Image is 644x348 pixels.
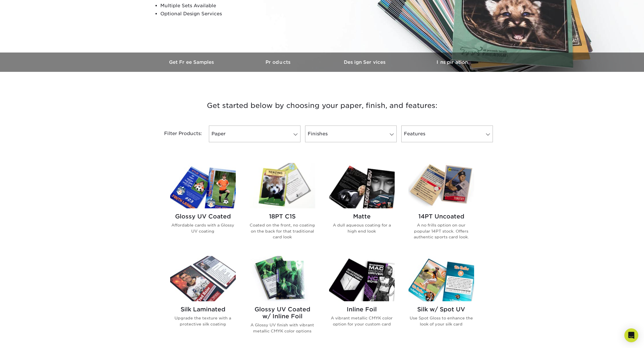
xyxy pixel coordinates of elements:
[170,222,236,234] p: Affordable cards with a Glossy UV coating
[149,126,207,142] div: Filter Products:
[149,59,235,65] h3: Get Free Samples
[235,59,322,65] h3: Products
[250,222,315,240] p: Coated on the front, no coating on the back for that traditional card look
[170,306,236,313] h2: Silk Laminated
[170,256,236,301] img: Silk Laminated Trading Cards
[250,256,315,343] a: Glossy UV Coated w/ Inline Foil Trading Cards Glossy UV Coated w/ Inline Foil A Glossy UV finish ...
[250,306,315,320] h2: Glossy UV Coated w/ Inline Foil
[160,2,300,10] li: Multiple Sets Available
[235,53,322,72] a: Products
[329,256,395,343] a: Inline Foil Trading Cards Inline Foil A vibrant metallic CMYK color option for your custom card
[409,163,474,208] img: 14PT Uncoated Trading Cards
[250,213,315,220] h2: 18PT C1S
[409,306,474,313] h2: Silk w/ Spot UV
[305,126,397,142] a: Finishes
[329,315,395,327] p: A vibrant metallic CMYK color option for your custom card
[322,59,409,65] h3: Design Services
[409,163,474,249] a: 14PT Uncoated Trading Cards 14PT Uncoated A no frills option on our popular 14PT stock. Offers au...
[409,213,474,220] h2: 14PT Uncoated
[409,315,474,327] p: Use Spot Gloss to enhance the look of your silk card
[401,126,493,142] a: Features
[322,53,409,72] a: Design Services
[250,256,315,301] img: Glossy UV Coated w/ Inline Foil Trading Cards
[170,163,236,208] img: Glossy UV Coated Trading Cards
[409,256,474,343] a: Silk w/ Spot UV Trading Cards Silk w/ Spot UV Use Spot Gloss to enhance the look of your silk card
[624,328,638,342] div: Open Intercom Messenger
[329,163,395,208] img: Matte Trading Cards
[209,126,300,142] a: Paper
[329,213,395,220] h2: Matte
[250,322,315,334] p: A Glossy UV finish with vibrant metallic CMYK color options
[409,59,495,65] h3: Inspiration
[329,306,395,313] h2: Inline Foil
[153,93,491,119] h3: Get started below by choosing your paper, finish, and features:
[409,222,474,240] p: A no frills option on our popular 14PT stock. Offers authentic sports card look.
[329,256,395,301] img: Inline Foil Trading Cards
[250,163,315,208] img: 18PT C1S Trading Cards
[409,53,495,72] a: Inspiration
[149,53,235,72] a: Get Free Samples
[170,315,236,327] p: Upgrade the texture with a protective silk coating
[329,163,395,249] a: Matte Trading Cards Matte A dull aqueous coating for a high end look
[160,10,300,18] li: Optional Design Services
[409,256,474,301] img: Silk w/ Spot UV Trading Cards
[170,163,236,249] a: Glossy UV Coated Trading Cards Glossy UV Coated Affordable cards with a Glossy UV coating
[170,256,236,343] a: Silk Laminated Trading Cards Silk Laminated Upgrade the texture with a protective silk coating
[250,163,315,249] a: 18PT C1S Trading Cards 18PT C1S Coated on the front, no coating on the back for that traditional ...
[329,222,395,234] p: A dull aqueous coating for a high end look
[170,213,236,220] h2: Glossy UV Coated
